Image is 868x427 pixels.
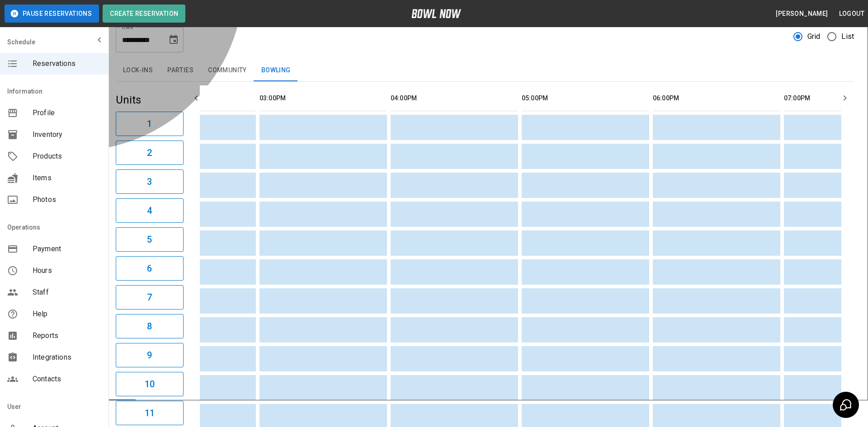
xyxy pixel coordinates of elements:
h6: 7 [147,290,152,305]
div: inventory tabs [116,60,854,81]
button: [PERSON_NAME] [772,5,831,22]
button: Parties [160,60,201,81]
h6: 6 [147,261,152,276]
h6: 5 [147,232,152,247]
h6: 2 [147,145,152,160]
h6: 1 [147,117,152,131]
h5: Units [116,93,184,107]
span: Reports [33,330,101,341]
span: Items [33,173,101,183]
button: Pause Reservations [5,5,99,23]
span: Products [33,151,101,162]
h6: 11 [145,406,155,420]
span: Staff [33,287,101,298]
span: Integrations [33,352,101,363]
span: Help [33,309,101,319]
span: Reservations [33,58,101,69]
h6: 9 [147,348,152,362]
button: Lock-ins [116,60,160,81]
h6: 8 [147,319,152,333]
span: List [841,31,854,42]
h6: 4 [147,203,152,218]
span: Payment [33,244,101,254]
button: Bowling [254,60,298,81]
button: Community [201,60,254,81]
h6: 10 [145,377,155,391]
span: Inventory [33,129,101,140]
span: Hours [33,265,101,276]
h6: 3 [147,174,152,189]
span: Profile [33,108,101,118]
span: Photos [33,194,101,205]
button: Choose date, selected date is Sep 26, 2025 [165,31,183,49]
img: logo [411,9,461,18]
span: Grid [807,31,821,42]
button: Create Reservation [103,5,185,23]
span: Contacts [33,374,101,385]
button: Logout [835,5,868,22]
